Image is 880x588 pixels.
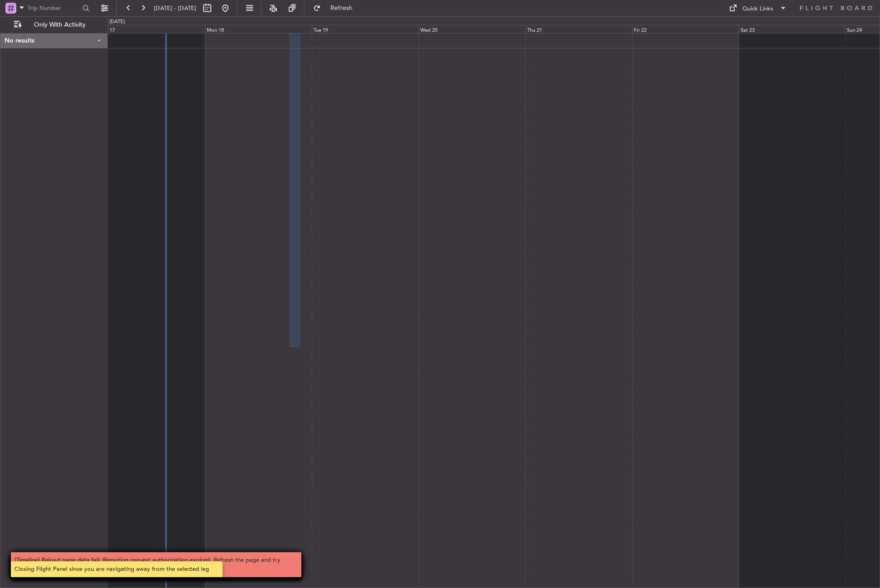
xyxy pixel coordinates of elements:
[98,25,205,33] div: Sun 17
[28,1,80,15] input: Trip Number
[739,25,846,33] div: Sat 23
[419,25,525,33] div: Wed 20
[525,25,632,33] div: Thu 21
[14,565,209,574] div: Closing Flight Panel since you are navigating away from the selected leg
[24,22,95,28] span: Only With Activity
[154,4,196,12] span: [DATE] - [DATE]
[10,18,98,32] button: Only With Activity
[632,25,739,33] div: Fri 22
[312,25,419,33] div: Tue 19
[109,18,125,26] div: [DATE]
[205,25,312,33] div: Mon 18
[309,1,363,15] button: Refresh
[323,5,361,11] span: Refresh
